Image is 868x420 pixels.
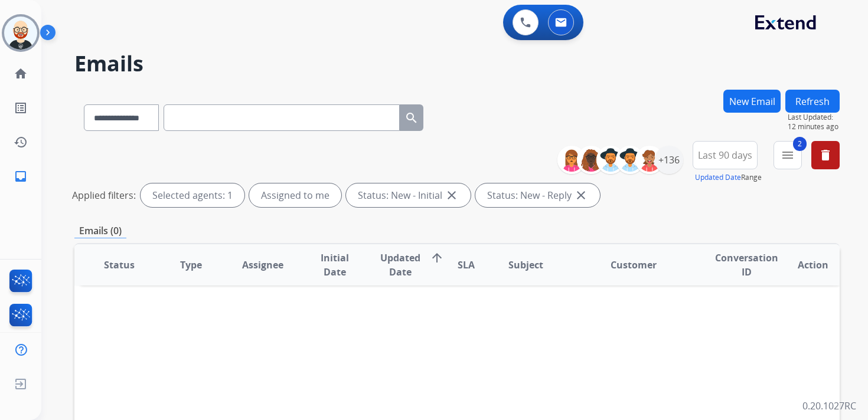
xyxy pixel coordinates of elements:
[74,52,840,76] h2: Emails
[785,90,840,113] button: Refresh
[74,224,126,238] p: Emails (0)
[104,258,135,272] span: Status
[802,399,856,413] p: 0.20.1027RC
[695,173,741,182] button: Updated Date
[180,258,202,272] span: Type
[693,141,758,169] button: Last 90 days
[611,258,657,272] span: Customer
[4,17,37,50] img: avatar
[781,148,795,162] mat-icon: menu
[404,111,419,125] mat-icon: search
[380,251,420,279] span: Updated Date
[242,258,283,272] span: Assignee
[774,141,802,169] button: 2
[445,188,459,202] mat-icon: close
[723,90,781,113] button: New Email
[14,101,28,115] mat-icon: list_alt
[574,188,588,202] mat-icon: close
[818,148,833,162] mat-icon: delete
[346,183,471,207] div: Status: New - Initial
[72,188,136,202] p: Applied filters:
[141,183,244,207] div: Selected agents: 1
[508,258,543,272] span: Subject
[308,251,360,279] span: Initial Date
[788,122,840,132] span: 12 minutes ago
[249,183,341,207] div: Assigned to me
[14,67,28,81] mat-icon: home
[655,146,683,174] div: +136
[458,258,475,272] span: SLA
[14,135,28,149] mat-icon: history
[715,251,778,279] span: Conversation ID
[695,172,762,182] span: Range
[768,244,840,286] th: Action
[793,137,807,151] span: 2
[14,169,28,183] mat-icon: inbox
[698,153,752,157] span: Last 90 days
[430,251,444,265] mat-icon: arrow_upward
[475,183,600,207] div: Status: New - Reply
[788,113,840,122] span: Last Updated:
